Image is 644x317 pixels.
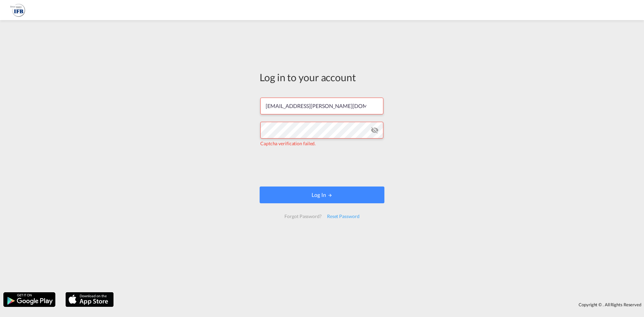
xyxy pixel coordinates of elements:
span: Captcha verification failed. [260,141,316,146]
md-icon: icon-eye-off [371,126,379,134]
input: Enter email/phone number [260,98,383,114]
img: b628ab10256c11eeb52753acbc15d091.png [10,3,25,18]
button: LOGIN [260,187,384,203]
iframe: reCAPTCHA [271,154,373,180]
div: Forgot Password? [282,210,324,222]
div: Copyright © . All Rights Reserved [117,299,644,310]
img: google.png [3,292,56,308]
div: Log in to your account [260,70,384,84]
div: Reset Password [324,210,362,222]
img: apple.png [65,292,114,308]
